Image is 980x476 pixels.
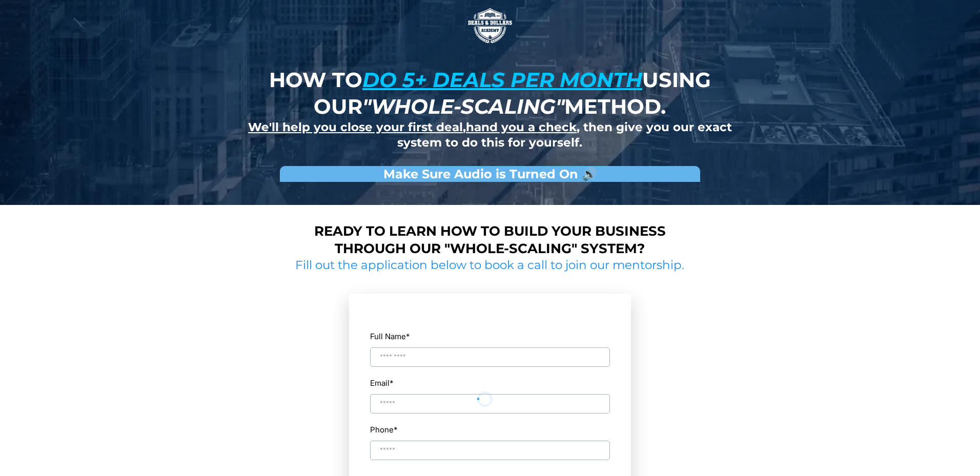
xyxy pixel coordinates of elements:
label: Full Name [370,329,610,343]
label: Email [370,376,394,390]
u: We'll help you close your first deal [248,120,463,134]
strong: Make Sure Audio is Turned On 🔊 [383,167,597,181]
em: "whole-scaling" [362,94,564,119]
u: hand you a check [466,120,577,134]
h2: Fill out the application below to book a call to join our mentorship. [292,258,688,273]
label: Phone [370,423,610,437]
strong: , , then give you our exact system to do this for yourself. [248,120,732,150]
strong: How to using our method. [269,67,711,119]
u: do 5+ deals per month [362,67,642,92]
strong: Ready to learn how to build your business through our "whole-scaling" system? [314,223,666,257]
